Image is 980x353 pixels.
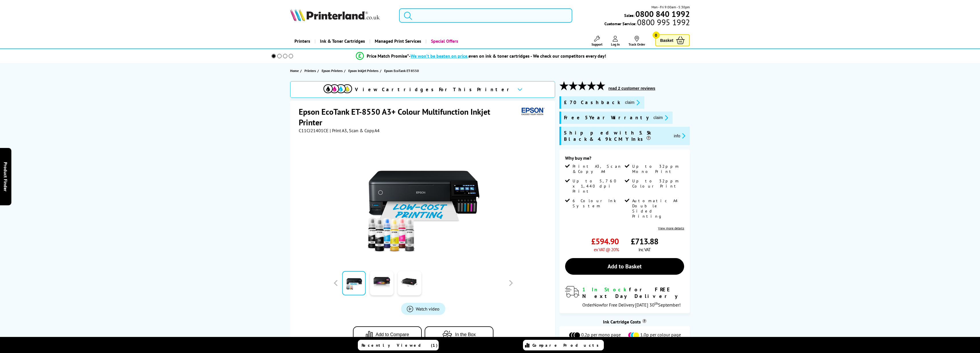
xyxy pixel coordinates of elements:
[299,128,329,133] span: C11CJ21401CE
[519,106,546,117] img: Epson
[353,326,422,343] button: Add to Compare
[304,68,316,74] span: Printers
[565,155,684,164] div: Why buy me?
[607,86,657,91] button: read 2 customer reviews
[367,53,409,59] span: Price Match Promise*
[425,34,462,48] a: Special Offers
[632,198,683,219] span: Automatic A4 Double Sided Printing
[323,84,352,93] img: View Cartridges
[384,68,419,74] span: Epson EcoTank ET-8550
[593,302,602,308] span: Now
[660,36,673,44] span: Basket
[582,302,681,308] span: Order for Free Delivery [DATE] 30 September!
[322,68,344,74] a: Epson Printers
[635,11,690,17] a: 0800 840 1992
[564,99,620,106] span: £70 Cashback
[290,68,299,74] span: Home
[573,178,624,194] span: Up to 5,760 x 1,440 dpi Print
[348,68,378,74] span: Epson Inkjet Printers
[639,247,651,252] span: inc VAT
[653,32,660,39] span: 0
[290,9,380,21] img: Printerland Logo
[416,306,440,312] span: Watch video
[655,301,658,306] sup: th
[611,42,620,46] span: Log In
[582,286,684,299] div: for FREE Next Day Delivery
[367,145,479,257] img: Epson EcoTank ET-8550
[640,332,681,339] span: 1.0p per colour page
[315,34,369,48] a: Ink & Toner Cartridges
[401,303,445,315] a: Product_All_Videos
[299,106,520,128] h1: Epson EcoTank ET-8550 A3+ Colour Multifunction Inkjet Printer
[384,68,420,74] a: Epson EcoTank ET-8550
[564,130,669,142] span: Shipped with 5.5k Black & 4.9k CMY Inks
[358,340,439,350] a: Recently Viewed (1)
[290,9,392,22] a: Printerland Logo
[320,34,365,48] span: Ink & Toner Cartridges
[532,343,602,348] span: Compare Products
[411,53,468,59] span: We won’t be beaten on price,
[632,178,683,189] span: Up to 32ppm Colour Print
[632,164,683,174] span: Up to 32ppm Mono Print
[591,36,602,46] a: Support
[642,319,647,323] sup: Cost per page
[655,34,690,46] a: Basket 0
[409,53,606,59] div: - even on ink & toner cartridges - We check our competitors every day!
[631,236,658,247] span: £713.88
[573,198,624,208] span: 6 Colour Ink System
[628,36,645,46] a: Track Order
[425,326,493,343] button: In the Box
[573,164,624,174] span: Print A3, Scan & Copy A4
[624,13,635,18] span: Sales:
[594,247,619,252] span: ex VAT @ 20%
[651,4,690,10] span: Mon - Fri 9:00am - 5:30pm
[355,86,513,93] span: View Cartridges For This Printer
[564,114,649,121] span: Free 5 Year Warranty
[604,19,690,26] span: Customer Service:
[623,99,641,106] button: promo-description
[330,128,380,133] span: | Print A3, Scan & Copy A4
[672,132,687,139] button: promo-description
[455,332,476,337] span: In the Box
[523,340,604,350] a: Compare Products
[322,68,343,74] span: Epson Printers
[636,19,690,25] span: 0800 995 1992
[611,36,620,46] a: Log In
[635,9,690,19] b: 0800 840 1992
[565,258,684,275] a: Add to Basket
[591,42,602,46] span: Support
[658,226,684,230] a: View more details
[591,236,619,247] span: £594.90
[652,114,670,121] button: promo-description
[304,68,317,74] a: Printers
[565,286,684,307] div: modal_delivery
[290,34,315,48] a: Printers
[263,51,698,61] li: modal_Promise
[369,34,425,48] a: Managed Print Services
[582,286,629,293] span: 1 In Stock
[3,162,9,191] span: Product Finder
[559,319,690,325] div: Ink Cartridge Costs
[581,332,621,339] span: 0.2p per mono page
[348,68,380,74] a: Epson Inkjet Printers
[362,343,438,348] span: Recently Viewed (1)
[290,68,300,74] a: Home
[376,332,409,337] span: Add to Compare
